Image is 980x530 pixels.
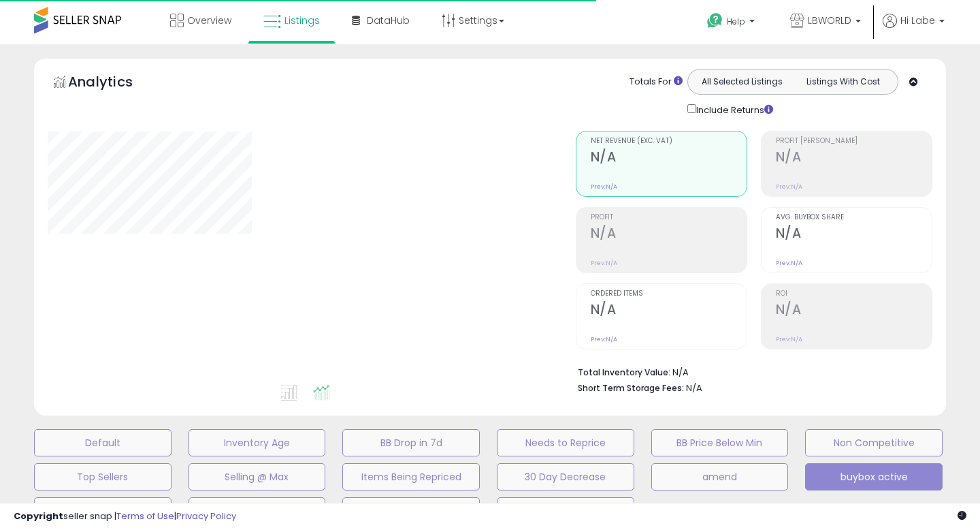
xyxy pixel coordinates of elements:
small: Prev: N/A [776,335,802,343]
b: Short Term Storage Fees: [578,382,684,394]
h5: Analytics [68,72,159,95]
span: Profit [PERSON_NAME] [776,138,932,145]
button: Non Competitive [805,429,943,456]
a: Hi Labe [883,14,945,44]
button: Competive No Sales [189,497,326,525]
span: DataHub [367,14,410,27]
div: seller snap | | [14,510,236,523]
small: Prev: N/A [591,259,617,267]
h2: N/A [776,149,932,168]
small: Prev: N/A [776,183,802,191]
button: Listings With Cost [792,73,894,91]
button: Suppressed No Sales [342,497,480,525]
div: Include Returns [677,102,789,117]
h2: N/A [776,225,932,244]
span: N/A [686,381,702,394]
button: Selling @ Max [189,463,326,490]
span: LBWORLD [808,14,851,27]
button: buybox active [805,463,943,490]
small: Prev: N/A [591,335,617,343]
i: Get Help [706,12,723,29]
b: Total Inventory Value: [578,367,670,378]
span: Listings [284,14,320,27]
button: Items Being Repriced [342,463,480,490]
a: Help [696,2,768,44]
span: ROI [776,290,932,298]
h2: N/A [591,149,747,168]
h2: N/A [591,302,747,320]
span: Net Revenue (Exc. VAT) [591,138,747,145]
small: Prev: N/A [591,183,617,191]
button: win [497,497,634,525]
button: Default [34,429,171,456]
button: BB Drop in 7d [342,429,480,456]
span: Avg. Buybox Share [776,214,932,221]
span: Help [727,16,745,27]
span: Profit [591,214,747,221]
li: N/A [578,363,922,379]
h2: N/A [776,302,932,320]
h2: N/A [591,225,747,244]
button: amend [651,463,789,490]
span: Hi Labe [900,14,935,27]
span: Ordered Items [591,290,747,298]
button: suppressed [34,497,171,525]
div: Totals For [630,76,683,89]
button: BB Price Below Min [651,429,789,456]
button: Needs to Reprice [497,429,634,456]
button: All Selected Listings [691,73,793,91]
button: 30 Day Decrease [497,463,634,490]
a: Privacy Policy [176,510,236,523]
small: Prev: N/A [776,259,802,267]
button: Inventory Age [189,429,326,456]
a: Terms of Use [116,510,174,523]
button: Top Sellers [34,463,171,490]
span: Overview [187,14,231,27]
strong: Copyright [14,510,63,523]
